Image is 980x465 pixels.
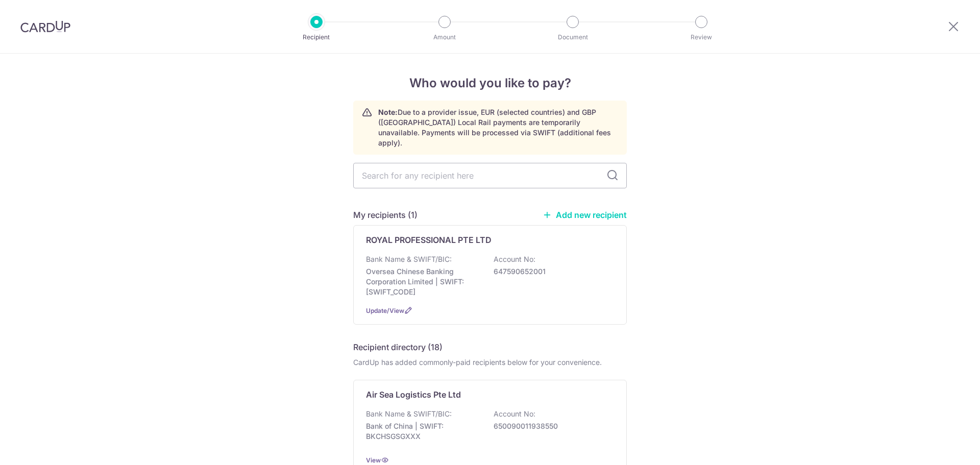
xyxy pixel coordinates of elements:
h4: Who would you like to pay? [353,74,627,92]
p: Amount [407,32,482,42]
a: Add new recipient [543,210,627,220]
p: Bank Name & SWIFT/BIC: [366,409,452,419]
iframe: Opens a widget where you can find more information [915,434,970,460]
input: Search for any recipient here [353,163,627,188]
p: Air Sea Logistics Pte Ltd [366,388,461,401]
img: CardUp [20,20,70,33]
a: View [366,456,381,464]
a: Update/View [366,307,404,314]
p: Account No: [494,254,535,264]
h5: My recipients (1) [353,209,418,221]
p: Due to a provider issue, EUR (selected countries) and GBP ([GEOGRAPHIC_DATA]) Local Rail payments... [378,107,618,148]
p: Recipient [279,32,354,42]
strong: Note: [378,108,398,116]
p: Document [535,32,610,42]
p: ROYAL PROFESSIONAL PTE LTD [366,234,492,246]
p: Bank of China | SWIFT: BKCHSGSGXXX [366,421,480,442]
p: 650090011938550 [494,421,608,431]
p: Account No: [494,409,535,419]
p: Bank Name & SWIFT/BIC: [366,254,452,264]
p: Oversea Chinese Banking Corporation Limited | SWIFT: [SWIFT_CODE] [366,266,480,297]
div: CardUp has added commonly-paid recipients below for your convenience. [353,357,627,368]
p: 647590652001 [494,266,608,277]
p: Review [664,32,739,42]
h5: Recipient directory (18) [353,341,443,353]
